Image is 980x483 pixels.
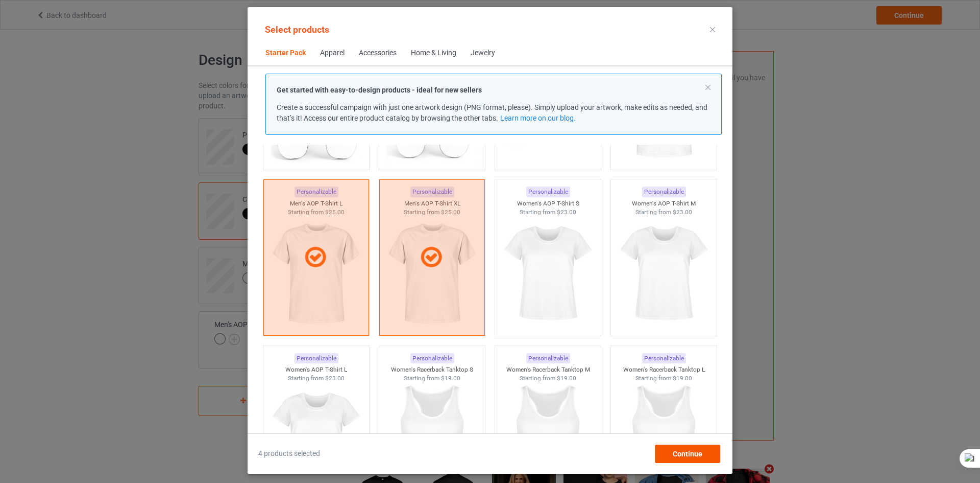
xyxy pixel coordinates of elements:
div: Personalizable [526,353,570,364]
div: Women's AOP T-Shirt M [611,199,717,208]
div: Women's AOP T-Shirt L [263,365,370,374]
div: Women's Racerback Tanktop L [611,365,717,374]
div: Apparel [320,48,345,58]
div: Personalizable [642,187,686,197]
div: Accessories [359,48,397,58]
span: Create a successful campaign with just one artwork design (PNG format, please). Simply upload you... [277,103,707,122]
span: $19.00 [673,375,692,382]
span: Starter Pack [258,41,313,65]
span: $23.00 [673,209,692,216]
div: Starting from [611,374,717,383]
div: Starting from [495,208,601,217]
span: $23.00 [557,209,576,216]
img: regular.jpg [502,216,594,331]
div: Starting from [379,374,485,383]
strong: Get started with easy-to-design products - ideal for new sellers [277,86,482,94]
div: Personalizable [526,187,570,197]
div: Personalizable [295,353,338,364]
div: Women's Racerback Tanktop S [379,365,485,374]
span: $23.00 [325,375,345,382]
span: Select products [265,24,329,35]
div: Women's Racerback Tanktop M [495,365,601,374]
img: regular.jpg [618,216,709,331]
span: 4 products selected [258,449,320,459]
a: Learn more on our blog. [500,114,576,122]
div: Women's AOP T-Shirt S [495,199,601,208]
div: Continue [655,445,720,463]
div: Jewelry [471,48,495,58]
div: Personalizable [410,353,454,364]
span: Continue [673,450,702,458]
span: $19.00 [557,375,576,382]
div: Starting from [263,374,370,383]
div: Starting from [611,208,717,217]
div: Home & Living [411,48,456,58]
div: Starting from [495,374,601,383]
div: Personalizable [642,353,686,364]
span: $19.00 [441,375,460,382]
